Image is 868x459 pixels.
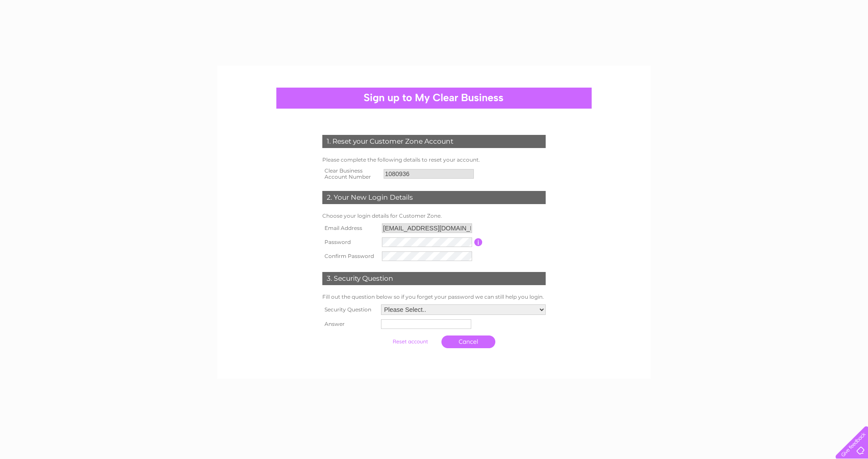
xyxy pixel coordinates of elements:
th: Email Address [320,221,380,235]
th: Clear Business Account Number [320,165,381,183]
td: Choose your login details for Customer Zone. [320,211,548,221]
td: Fill out the question below so if you forget your password we can still help you login. [320,292,548,302]
input: Submit [383,335,437,348]
div: 3. Security Question [322,272,546,285]
div: 1. Reset your Customer Zone Account [322,135,546,148]
div: 2. Your New Login Details [322,191,546,204]
td: Please complete the following details to reset your account. [320,155,548,165]
input: Information [474,238,483,246]
a: Cancel [441,335,495,348]
th: Security Question [320,302,379,317]
th: Password [320,235,380,249]
th: Confirm Password [320,249,380,263]
th: Answer [320,317,379,331]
